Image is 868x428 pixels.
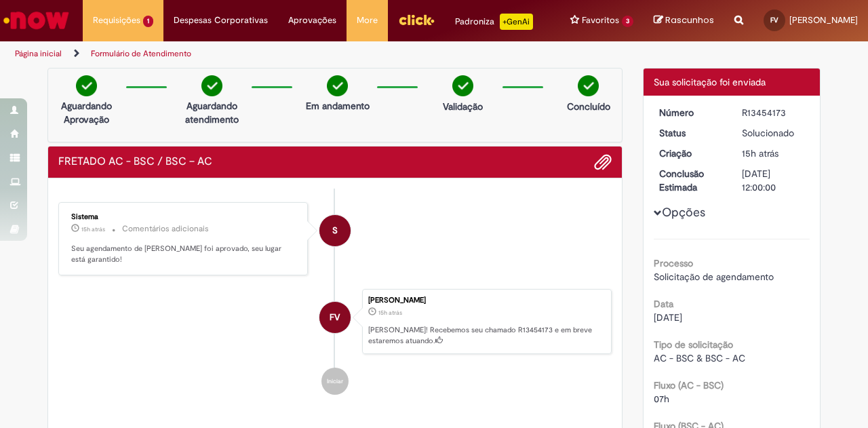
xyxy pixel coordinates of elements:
div: Solucionado [742,126,805,140]
time: 27/08/2025 18:28:39 [742,147,778,159]
span: More [357,14,378,27]
time: 27/08/2025 18:28:43 [81,225,105,233]
p: Concluído [567,100,610,113]
img: check-circle-green.png [452,75,473,96]
b: Processo [654,257,693,269]
ul: Trilhas de página [10,41,568,66]
span: 15h atrás [742,147,778,159]
span: FV [770,16,778,24]
dt: Status [649,126,732,140]
dt: Criação [649,147,732,160]
span: Requisições [93,14,140,27]
span: FV [330,301,340,334]
img: ServiceNow [1,7,71,34]
div: System [319,215,351,246]
a: Página inicial [15,48,62,59]
h2: FRETADO AC - BSC / BSC – AC Histórico de tíquete [58,156,212,168]
small: Comentários adicionais [122,223,209,235]
span: 15h atrás [81,225,105,233]
li: Fernando Guido Di Vernieri [58,289,612,354]
dt: Conclusão Estimada [649,167,732,194]
span: 3 [622,16,633,27]
div: [DATE] 12:00:00 [742,167,805,194]
div: Sistema [71,213,297,221]
p: [PERSON_NAME]! Recebemos seu chamado R13454173 e em breve estaremos atuando. [368,325,604,346]
span: 1 [143,16,153,27]
span: Rascunhos [665,14,714,26]
div: R13454173 [742,106,805,119]
img: check-circle-green.png [327,75,348,96]
span: Despesas Corporativas [174,14,268,27]
b: Fluxo (AC - BSC) [654,379,724,391]
a: Rascunhos [654,14,714,27]
img: check-circle-green.png [76,75,97,96]
img: check-circle-green.png [578,75,599,96]
dt: Número [649,106,732,119]
img: check-circle-green.png [201,75,222,96]
p: +GenAi [500,14,533,30]
ul: Histórico de tíquete [58,189,612,408]
span: [DATE] [654,311,682,324]
img: click_logo_yellow_360x200.png [398,9,435,30]
div: Padroniza [455,14,533,30]
span: 15h atrás [378,309,402,317]
span: AC - BSC & BSC - AC [654,352,745,364]
div: 27/08/2025 18:28:39 [742,147,805,160]
b: Tipo de solicitação [654,338,733,351]
p: Validação [443,100,483,113]
a: Formulário de Atendimento [91,48,191,59]
span: S [332,214,338,247]
span: [PERSON_NAME] [789,14,858,26]
span: Solicitação de agendamento [654,271,774,283]
span: Aprovações [288,14,336,27]
span: 07h [654,393,669,405]
span: Sua solicitação foi enviada [654,76,766,88]
span: Favoritos [582,14,619,27]
button: Adicionar anexos [594,153,612,171]
b: Data [654,298,673,310]
p: Aguardando Aprovação [54,99,119,126]
p: Aguardando atendimento [179,99,245,126]
div: Fernando Guido Di Vernieri [319,302,351,333]
div: [PERSON_NAME] [368,296,604,305]
p: Seu agendamento de [PERSON_NAME] foi aprovado, seu lugar está garantido! [71,244,297,265]
p: Em andamento [306,99,370,113]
